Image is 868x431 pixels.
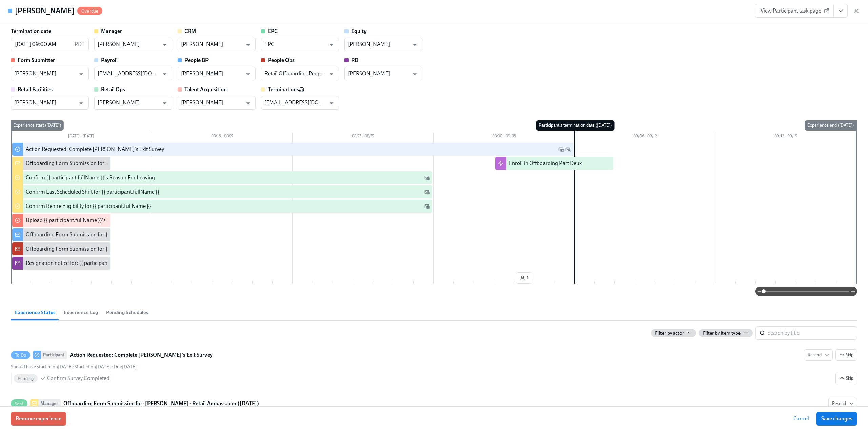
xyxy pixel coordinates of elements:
span: Resend [832,400,853,407]
a: View Participant task page [755,4,834,18]
span: Experience Log [64,309,98,316]
button: Open [326,69,337,79]
button: Cancel [789,412,814,426]
span: Pending Schedules [106,309,149,316]
strong: Form Submitter [18,57,55,63]
button: Open [159,40,170,50]
button: To DoParticipantAction Requested: Complete [PERSON_NAME]'s Exit SurveySkipShould have started on[... [804,349,833,361]
span: Saturday, August 9th 2025, 9:00 am [11,364,73,370]
div: Participant [41,351,67,359]
input: Search by title [768,326,857,340]
strong: People Ops [268,57,295,63]
div: Resignation notice for: {{ participant.fullName }} - {{ participant.role }} ({{ participant.actua... [26,259,318,267]
button: Open [159,98,170,109]
button: SentManagerOffboarding Form Submission for: [PERSON_NAME] - Retail Ambassador ([DATE])Sent on[DATE] [828,398,857,409]
div: 08/30 – 09/05 [434,133,575,141]
strong: Retail Facilities [18,86,53,93]
button: View task page [833,4,848,18]
p: PDT [75,41,85,48]
span: Overdue [77,8,102,14]
span: Filter by item type [703,330,741,336]
strong: Action Requested: Complete [PERSON_NAME]'s Exit Survey [70,351,213,359]
div: Upload {{ participant.fullName }}'s Resignation Notice [26,217,151,224]
button: Open [76,69,86,79]
strong: Terminations@ [268,86,304,93]
button: 1 [516,272,532,284]
svg: Work Email [424,175,430,180]
span: Confirm Survey Completed [47,375,110,382]
div: Offboarding Form Submission for {{ participant.fullName }} (Termination Date: {{ participant.actu... [26,245,337,253]
div: Manager [38,399,61,408]
div: Experience end ([DATE]) [805,120,856,131]
button: Open [159,69,170,79]
button: Open [326,40,337,50]
strong: Offboarding Form Submission for: [PERSON_NAME] - Retail Ambassador ([DATE]) [63,399,259,408]
div: Confirm {{ participant.fullName }}'s Reason For Leaving [26,174,155,181]
button: Open [410,40,420,50]
h4: [PERSON_NAME] [15,6,75,16]
strong: Manager [101,28,122,34]
div: 09/06 – 09/12 [575,133,716,141]
strong: Retail Ops [101,86,125,93]
svg: Work Email [424,189,430,195]
div: Offboarding Form Submission for: {{ participant.fullName }} - {{ participant.role }} ({{ particip... [26,160,346,167]
strong: Equity [351,28,367,34]
span: To Do [11,353,30,358]
span: Remove experience [16,415,61,422]
strong: EPC [268,28,278,34]
span: Filter by actor [655,330,684,336]
svg: Work Email [424,203,430,209]
div: 09/13 – 09/19 [715,133,856,141]
button: Remove experience [11,412,66,426]
svg: Work Email [558,146,564,152]
button: Open [410,69,420,79]
span: Save changes [821,415,852,422]
span: View Participant task page [761,7,828,14]
div: Enroll in Offboarding Part Deux [509,160,582,167]
span: Cancel [793,415,809,422]
span: 1 [520,275,529,281]
div: Participant's termination date ([DATE]) [536,120,614,131]
span: Resend [808,352,829,358]
button: Open [243,98,253,109]
span: Sent [11,401,27,406]
div: 08/16 – 08/22 [152,133,293,141]
div: Offboarding Form Submission for {{ participant.fullName }} - {{ participant.role }} ({{ participa... [26,231,344,238]
div: Action Requested: Complete [PERSON_NAME]'s Exit Survey [26,145,164,153]
button: Save changes [816,412,857,426]
div: Confirm Rehire Eligibility for {{ participant.fullName }} [26,202,151,210]
span: Saturday, September 6th 2025, 9:00 am [114,364,137,370]
span: Skip [839,352,853,358]
div: [DATE] – [DATE] [11,133,152,141]
div: Confirm Last Scheduled Shift for {{ participant.fullName }} [26,188,160,196]
button: To DoParticipantAction Requested: Complete [PERSON_NAME]'s Exit SurveyResendShould have started o... [835,349,857,361]
div: • • [11,364,137,370]
strong: RD [351,57,358,63]
span: Skip [839,375,853,382]
span: Pending [14,376,38,381]
button: Open [76,98,86,109]
button: Filter by item type [699,329,753,337]
label: Termination date [11,27,51,35]
span: Experience Status [15,309,56,316]
button: To DoParticipantAction Requested: Complete [PERSON_NAME]'s Exit SurveyResendSkipShould have start... [835,373,857,384]
div: Experience start ([DATE]) [11,120,64,131]
button: Open [326,98,337,109]
strong: Payroll [101,57,118,63]
div: 08/23 – 08/29 [293,133,434,141]
button: Filter by actor [651,329,696,337]
svg: Personal Email [565,146,571,152]
button: Open [243,69,253,79]
span: Tuesday, September 2nd 2025, 3:41 pm [75,364,111,370]
strong: People BP [184,57,209,63]
button: Open [243,40,253,50]
strong: CRM [184,28,196,34]
strong: Talent Acquisition [184,86,227,93]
